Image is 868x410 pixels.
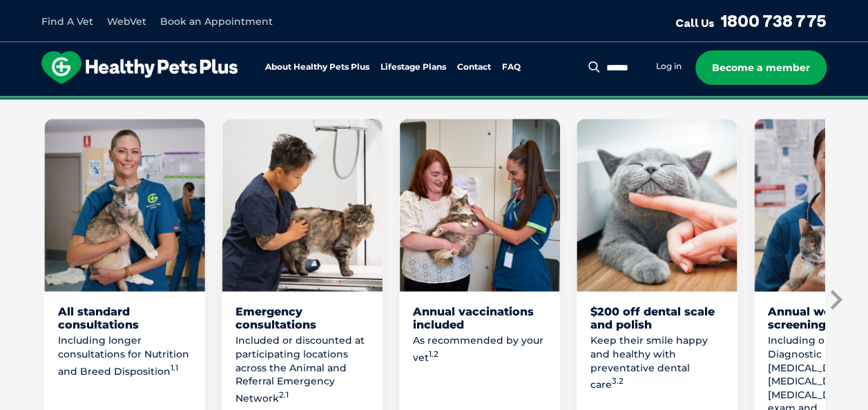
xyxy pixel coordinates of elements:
[107,15,146,28] a: WebVet
[265,63,369,72] a: About Healthy Pets Plus
[413,334,546,364] p: As recommended by your vet
[41,51,238,84] img: hpp-logo
[590,334,724,391] p: Keep their smile happy and healthy with preventative dental care
[235,334,369,405] p: Included or discounted at participating locations across the Animal and Referral Emergency Network
[824,289,845,310] button: Next slide
[176,97,692,109] span: Proactive, preventative wellness program designed to keep your pet healthier and happier for longer
[502,63,521,72] a: FAQ
[457,63,491,72] a: Contact
[695,50,827,85] a: Become a member
[279,390,289,400] sup: 2.1
[675,10,827,31] a: Call Us1800 738 775
[429,349,438,359] sup: 1.2
[380,63,446,72] a: Lifestage Plans
[171,363,178,373] sup: 1.1
[58,305,191,331] div: All standard consultations
[612,376,624,386] sup: 3.2
[656,61,682,72] a: Log in
[586,60,603,74] button: Search
[675,16,715,30] span: Call Us
[590,305,724,331] div: $200 off dental scale and polish
[41,15,93,28] a: Find A Vet
[413,305,546,331] div: Annual vaccinations included
[160,15,273,28] a: Book an Appointment
[235,305,369,331] div: Emergency consultations
[58,334,191,378] p: Including longer consultations for Nutrition and Breed Disposition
